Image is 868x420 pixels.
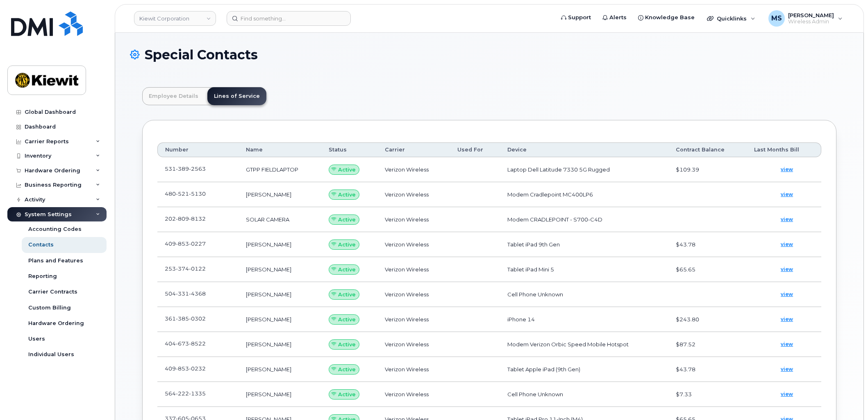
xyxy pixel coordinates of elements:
[189,365,206,372] span: 0232
[239,282,322,307] td: [PERSON_NAME]
[207,87,266,105] a: Lines of Service
[189,265,206,272] span: 0122
[832,384,862,414] iframe: Messenger Launcher
[754,160,814,178] a: view
[165,265,206,272] span: 253
[165,340,206,347] span: 404
[189,315,206,322] span: 0302
[239,332,322,357] td: [PERSON_NAME]
[239,257,322,282] td: [PERSON_NAME]
[754,360,814,378] a: view
[377,182,450,207] td: Verizon Wireless
[668,232,747,257] td: $43.78
[165,190,206,197] span: 480
[668,332,747,357] td: $87.52
[206,265,216,272] a: goToDevice
[206,215,216,222] a: goToDevice
[747,142,821,157] th: Last Months Bill
[377,207,450,232] td: Verizon Wireless
[338,316,356,323] span: Active
[176,365,189,372] span: 853
[668,142,747,157] th: Contract Balance
[165,165,206,172] span: 531
[781,391,793,398] span: view
[377,142,450,157] th: Carrier
[206,315,216,322] a: goToDevice
[189,290,206,297] span: 4368
[781,266,793,273] span: view
[338,216,356,224] span: Active
[206,340,216,347] a: goToDevice
[321,142,377,157] th: Status
[377,307,450,332] td: Verizon Wireless
[338,291,356,298] span: Active
[338,191,356,199] span: Active
[377,382,450,407] td: Verizon Wireless
[668,307,747,332] td: $243.80
[176,290,189,297] span: 331
[239,182,322,207] td: [PERSON_NAME]
[754,385,814,403] a: view
[781,291,793,298] span: view
[239,382,322,407] td: [PERSON_NAME]
[176,165,189,172] span: 389
[500,282,668,307] td: Cell Phone Unknown
[189,240,206,247] span: 0227
[377,332,450,357] td: Verizon Wireless
[239,157,322,182] td: GTPP FIELDLAPTOP
[500,142,668,157] th: Device
[781,366,793,373] span: view
[165,365,206,372] span: 409
[338,166,356,174] span: Active
[189,190,206,197] span: 5130
[500,382,668,407] td: Cell Phone Unknown
[176,190,189,197] span: 521
[754,335,814,353] a: view
[377,357,450,382] td: Verizon Wireless
[377,157,450,182] td: Verizon Wireless
[500,332,668,357] td: Modem Verizon Orbic Speed Mobile Hotspot
[189,390,206,397] span: 1335
[206,190,216,197] a: goToDevice
[754,185,814,203] a: view
[206,390,216,397] a: goToDevice
[500,207,668,232] td: Modem CRADLEPOINT - S700-C4D
[500,257,668,282] td: Tablet iPad Mini 5
[239,357,322,382] td: [PERSON_NAME]
[781,316,793,323] span: view
[176,240,189,247] span: 853
[338,366,356,373] span: Active
[239,307,322,332] td: [PERSON_NAME]
[189,165,206,172] span: 2563
[338,241,356,248] span: Active
[165,290,206,297] span: 504
[500,232,668,257] td: Tablet iPad 9th Gen
[668,382,747,407] td: $7.33
[338,341,356,348] span: Active
[142,87,205,105] a: Employee Details
[781,241,793,248] span: view
[130,47,849,62] h1: Special Contacts
[754,310,814,328] a: view
[338,266,356,273] span: Active
[500,357,668,382] td: Tablet Apple iPad (9th Gen)
[781,216,793,223] span: view
[754,285,814,303] a: view
[668,257,747,282] td: $65.65
[176,390,189,397] span: 222
[165,390,206,397] span: 564
[668,157,747,182] td: $109.39
[450,142,500,157] th: Used For
[239,232,322,257] td: [PERSON_NAME]
[189,340,206,347] span: 8522
[176,215,189,222] span: 809
[157,142,239,157] th: Number
[206,240,216,247] a: goToDevice
[165,315,206,322] span: 361
[500,182,668,207] td: Modem Cradlepoint MC400LP6
[754,210,814,228] a: view
[377,257,450,282] td: Verizon Wireless
[206,290,216,297] a: goToDevice
[668,357,747,382] td: $43.78
[176,340,189,347] span: 673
